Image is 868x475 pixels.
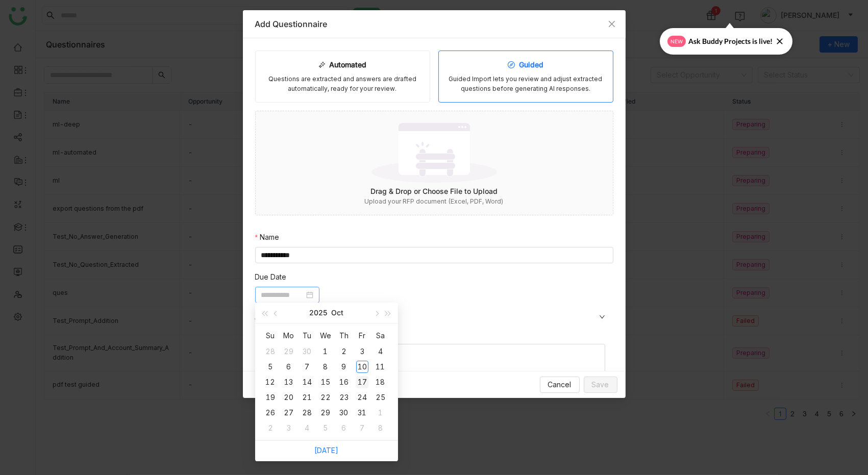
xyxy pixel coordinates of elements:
[264,74,421,94] div: Questions are extracted and answers are drafted automatically, ready for your review.
[280,359,298,374] td: 2025-10-06
[338,407,350,419] div: 30
[371,359,390,374] td: 2025-10-11
[283,407,295,419] div: 27
[255,311,613,322] span: Advanced Settings
[335,374,353,390] td: 2025-10-16
[335,420,353,436] td: 2025-11-06
[353,405,371,420] td: 2025-10-31
[338,391,350,404] div: 23
[375,376,387,388] div: 18
[353,344,371,359] td: 2025-10-03
[280,405,298,420] td: 2025-10-27
[280,328,298,344] th: Mon
[331,303,343,323] button: Oct
[298,405,316,420] td: 2025-10-28
[298,344,316,359] td: 2025-09-30
[353,420,371,436] td: 2025-11-07
[335,328,353,344] th: Thu
[353,390,371,405] td: 2025-10-24
[353,328,371,344] th: Fri
[298,390,316,405] td: 2025-10-21
[283,391,295,404] div: 20
[319,391,332,404] div: 22
[261,328,280,344] th: Sun
[382,303,393,323] button: Next year (Control + right)
[261,420,280,436] td: 2025-11-02
[375,407,387,419] div: 1
[280,374,298,390] td: 2025-10-13
[353,374,371,390] td: 2025-10-17
[356,345,368,358] div: 3
[309,303,327,323] button: 2025
[261,344,280,359] td: 2025-09-28
[301,422,313,434] div: 4
[280,420,298,436] td: 2025-11-03
[371,420,390,436] td: 2025-11-08
[280,344,298,359] td: 2025-09-29
[283,376,295,388] div: 13
[301,345,313,358] div: 30
[447,74,605,94] div: Guided Import lets you review and adjust extracted questions before generating AI responses.
[375,391,387,404] div: 25
[270,303,282,323] button: Previous month (PageUp)
[375,345,387,358] div: 4
[301,376,313,388] div: 14
[356,361,368,373] div: 10
[540,377,580,393] button: Cancel
[371,303,382,323] button: Next month (PageDown)
[371,390,390,405] td: 2025-10-25
[688,36,773,47] span: Ask Buddy Projects is live!
[319,407,332,419] div: 29
[283,361,295,373] div: 6
[264,422,277,434] div: 2
[301,361,313,373] div: 7
[261,390,280,405] td: 2025-10-19
[319,345,332,358] div: 1
[298,328,316,344] th: Tue
[316,374,335,390] td: 2025-10-15
[667,36,686,47] span: new
[261,405,280,420] td: 2025-10-26
[319,361,332,373] div: 8
[256,111,613,215] div: No dataDrag & Drop or Choose File to UploadUpload your RFP document (Excel, PDF, Word)
[298,374,316,390] td: 2025-10-14
[255,271,287,283] label: Due Date
[316,390,335,405] td: 2025-10-22
[375,422,387,434] div: 8
[264,391,277,404] div: 19
[335,390,353,405] td: 2025-10-23
[316,359,335,374] td: 2025-10-08
[335,405,353,420] td: 2025-10-30
[256,186,613,197] div: Drag & Drop or Choose File to Upload
[356,391,368,404] div: 24
[316,420,335,436] td: 2025-11-05
[259,303,270,323] button: Last year (Control + left)
[371,119,497,186] img: No data
[261,359,280,374] td: 2025-10-05
[316,344,335,359] td: 2025-10-01
[318,59,367,70] div: Automated
[316,328,335,344] th: Wed
[314,446,338,455] a: [DATE]
[371,328,390,344] th: Sat
[335,359,353,374] td: 2025-10-09
[283,422,295,434] div: 3
[356,376,368,388] div: 17
[338,361,350,373] div: 9
[508,59,543,70] div: Guided
[298,359,316,374] td: 2025-10-07
[264,407,277,419] div: 26
[301,407,313,419] div: 28
[335,344,353,359] td: 2025-10-02
[283,345,295,358] div: 29
[298,420,316,436] td: 2025-11-04
[598,10,626,38] button: Close
[356,422,368,434] div: 7
[371,405,390,420] td: 2025-11-01
[371,344,390,359] td: 2025-10-04
[264,361,277,373] div: 5
[256,197,613,207] div: Upload your RFP document (Excel, PDF, Word)
[316,405,335,420] td: 2025-10-29
[261,374,280,390] td: 2025-10-12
